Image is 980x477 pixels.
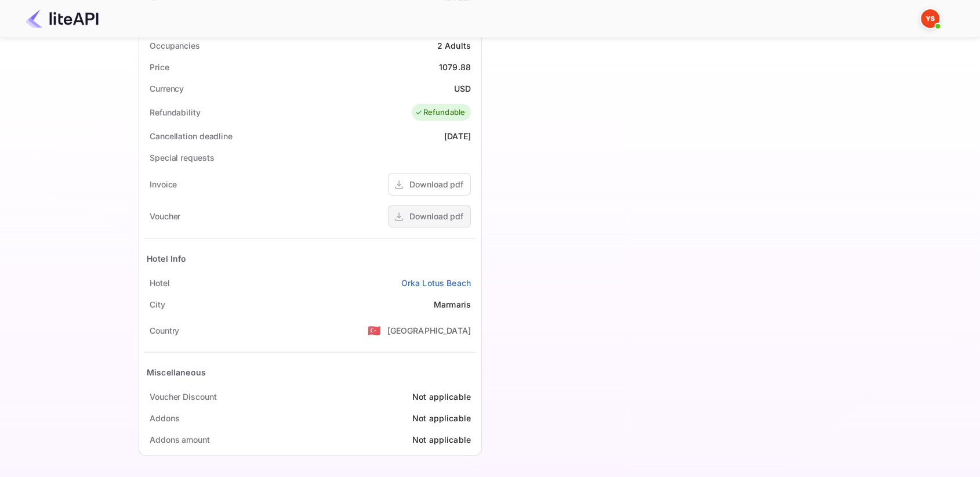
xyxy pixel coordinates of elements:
[147,366,206,378] div: Miscellaneous
[150,412,179,424] div: Addons
[444,130,471,142] div: [DATE]
[409,210,463,222] div: Download pdf
[150,82,184,95] div: Currency
[439,61,471,73] div: 1079.88
[150,324,179,337] div: Country
[412,412,471,424] div: Not applicable
[150,106,201,118] div: Refundability
[921,9,939,28] img: Yandex Support
[150,277,170,289] div: Hotel
[147,252,187,265] div: Hotel Info
[150,391,216,403] div: Voucher Discount
[454,82,471,95] div: USD
[412,391,471,403] div: Not applicable
[387,324,471,337] div: [GEOGRAPHIC_DATA]
[150,210,180,222] div: Voucher
[150,178,177,190] div: Invoice
[409,178,463,190] div: Download pdf
[150,298,165,310] div: City
[437,39,471,52] div: 2 Adults
[150,39,200,52] div: Occupancies
[150,433,210,446] div: Addons amount
[26,9,99,28] img: LiteAPI Logo
[434,298,471,310] div: Marmaris
[415,107,466,118] div: Refundable
[412,433,471,446] div: Not applicable
[150,61,169,73] div: Price
[368,320,381,341] span: United States
[150,130,233,142] div: Cancellation deadline
[150,151,214,164] div: Special requests
[401,277,471,289] a: Orka Lotus Beach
